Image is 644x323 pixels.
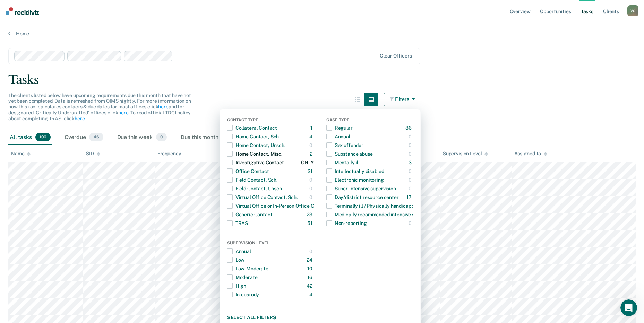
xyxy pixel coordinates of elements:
[227,157,284,168] div: Investigative Contact
[326,192,399,203] div: Day/district resource center
[409,148,413,159] div: 0
[75,116,85,121] a: here
[8,73,636,87] div: Tasks
[309,140,314,151] div: 0
[307,218,314,229] div: 51
[409,174,413,185] div: 0
[310,122,314,133] div: 1
[227,166,269,177] div: Office Contact
[157,151,181,157] div: Frequency
[309,192,314,203] div: 0
[326,174,384,185] div: Electronic monitoring
[326,183,396,194] div: Super-intensive supervision
[179,130,237,145] div: Due this month60
[326,209,438,220] div: Medically recommended intensive supervision
[227,280,246,291] div: High
[309,174,314,185] div: 0
[308,166,314,177] div: 21
[627,5,638,16] div: V C
[227,246,251,257] div: Annual
[326,200,420,211] div: Terminally ill / Physically handicapped
[227,192,298,203] div: Virtual Office Contact, Sch.
[326,218,367,229] div: Non-reporting
[307,272,314,283] div: 16
[307,263,314,274] div: 10
[326,140,363,151] div: Sex offender
[156,133,167,142] span: 0
[89,133,103,142] span: 46
[310,148,314,159] div: 2
[301,157,314,168] div: ONLY
[307,280,314,291] div: 42
[443,151,488,157] div: Supervision Level
[227,263,268,274] div: Low-Moderate
[227,117,314,124] div: Contact Type
[227,148,282,159] div: Home Contact, Misc.
[409,218,413,229] div: 0
[409,131,413,142] div: 0
[227,209,273,220] div: Generic Contact
[514,151,547,157] div: Assigned To
[227,183,283,194] div: Field Contact, Unsch.
[309,246,314,257] div: 0
[6,7,39,15] img: Recidiviz
[227,174,277,185] div: Field Contact, Sch.
[627,5,638,16] button: VC
[227,140,285,151] div: Home Contact, Unsch.
[307,209,314,220] div: 23
[309,289,314,300] div: 4
[158,104,168,110] a: here
[8,93,191,121] span: The clients listed below have upcoming requirements due this month that have not yet been complet...
[326,148,373,159] div: Substance abuse
[8,130,52,145] div: All tasks106
[326,122,353,133] div: Regular
[86,151,100,157] div: SID
[35,133,51,142] span: 106
[227,289,259,300] div: In-custody
[309,183,314,194] div: 0
[227,241,314,247] div: Supervision Level
[116,130,168,145] div: Due this week0
[380,53,412,59] div: Clear officers
[326,157,360,168] div: Mentally ill
[307,254,314,265] div: 24
[409,183,413,194] div: 0
[227,200,329,211] div: Virtual Office or In-Person Office Contact
[11,151,31,157] div: Name
[409,157,413,168] div: 3
[227,254,245,265] div: Low
[409,140,413,151] div: 0
[227,313,413,322] button: Select all filters
[227,122,277,133] div: Collateral Contact
[227,272,258,283] div: Moderate
[620,299,637,316] iframe: Intercom live chat
[326,166,384,177] div: Intellectually disabled
[406,192,413,203] div: 17
[405,122,413,133] div: 86
[8,30,636,37] a: Home
[63,130,105,145] div: Overdue46
[384,93,421,106] button: Filters
[227,131,280,142] div: Home Contact, Sch.
[326,117,413,124] div: Case Type
[309,131,314,142] div: 4
[326,131,350,142] div: Annual
[118,110,128,115] a: here
[227,218,248,229] div: TRAS
[409,166,413,177] div: 0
